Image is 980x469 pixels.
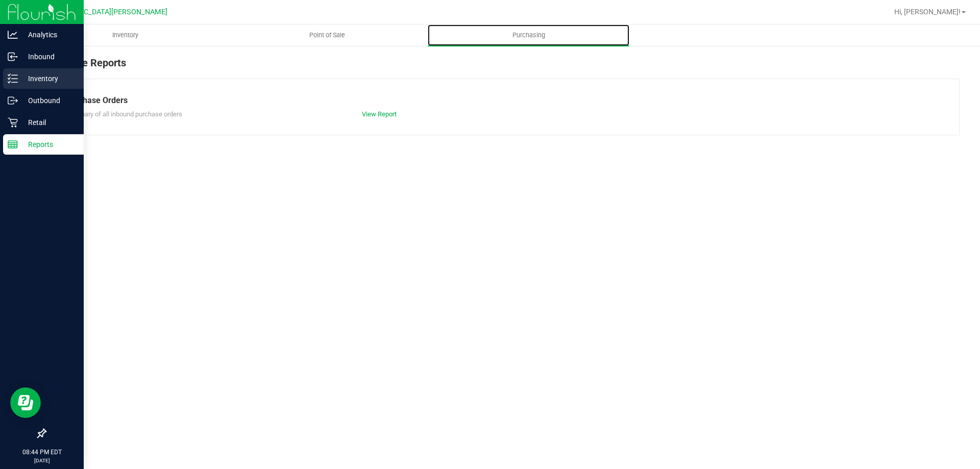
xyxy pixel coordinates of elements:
[5,457,79,464] p: [DATE]
[66,94,939,107] div: Purchase Orders
[296,31,359,40] span: Point of Sale
[18,94,79,107] p: Outbound
[8,73,18,84] inline-svg: Inventory
[18,72,79,85] p: Inventory
[18,29,79,41] p: Analytics
[8,139,18,150] inline-svg: Reports
[8,30,18,40] inline-svg: Analytics
[428,24,629,46] a: Purchasing
[226,24,428,46] a: Point of Sale
[5,448,79,457] p: 08:44 PM EDT
[18,116,79,129] p: Retail
[8,52,18,62] inline-svg: Inbound
[18,51,79,63] p: Inbound
[45,55,960,79] div: Purchase Reports
[41,8,167,16] span: [GEOGRAPHIC_DATA][PERSON_NAME]
[99,31,152,40] span: Inventory
[894,8,961,16] span: Hi, [PERSON_NAME]!
[66,110,182,118] span: Summary of all inbound purchase orders
[18,138,79,151] p: Reports
[499,31,559,40] span: Purchasing
[8,117,18,128] inline-svg: Retail
[8,95,18,106] inline-svg: Outbound
[362,110,397,118] a: View Report
[24,24,226,46] a: Inventory
[10,387,41,418] iframe: Resource center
